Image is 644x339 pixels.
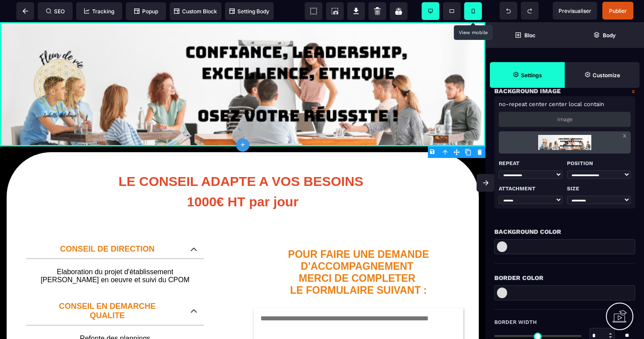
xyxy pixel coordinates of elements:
[567,158,631,169] p: Position
[499,158,563,169] p: Repeat
[499,101,527,107] span: no-repeat
[565,62,640,88] span: Open Style Manager
[565,22,644,48] span: Open Layer Manager
[174,8,217,15] span: Custom Block
[521,72,542,79] strong: Settings
[559,8,591,14] span: Previsualiser
[567,183,631,194] p: Size
[494,226,635,237] div: Background Color
[305,2,322,20] span: View components
[46,8,65,15] span: SEO
[33,222,182,232] p: CONSEIL DE DIRECTION
[288,226,432,274] b: POUR FAIRE UNE DEMANDE D'ACCOMPAGNEMENT MERCI DE COMPLETER LE FORMULAIRE SUIVANT :
[494,86,561,96] p: Background Image
[584,101,604,107] span: contain
[229,8,269,15] span: Setting Body
[538,131,591,154] img: loading
[529,101,567,107] span: center center
[494,319,537,326] span: Border Width
[134,8,158,15] span: Popup
[569,101,582,107] span: local
[35,246,195,262] p: Elaboration du projet d'établissement [PERSON_NAME] en oeuvre et suivi du CPOM
[494,272,635,283] div: Border Color
[603,32,616,39] strong: Body
[326,2,344,20] span: Screenshot
[632,86,635,96] a: x
[553,2,597,20] span: Preview
[623,131,626,139] a: x
[524,32,535,39] strong: Bloc
[499,183,563,194] p: Attachment
[485,22,565,48] span: Open Blocks
[490,62,565,88] span: Settings
[84,8,114,15] span: Tracking
[118,152,367,187] b: LE CONSEIL ADAPTE A VOS BESOINS 1000€ HT par jour
[609,8,627,14] span: Publier
[557,116,573,122] p: Image
[35,312,195,336] p: Refonte des plannings Audit organisationnel Optimisation des transmissions
[593,72,620,79] strong: Customize
[33,280,182,298] p: CONSEIL EN DEMARCHE QUALITE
